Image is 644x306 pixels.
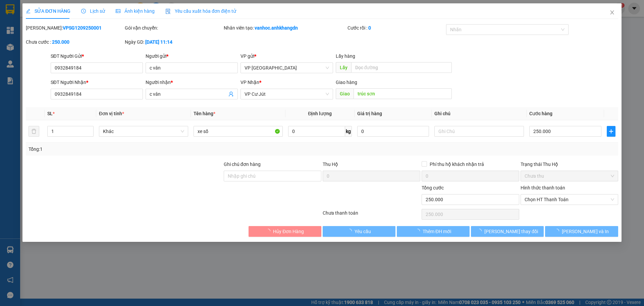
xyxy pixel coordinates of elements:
span: Lịch sử [81,8,105,14]
input: Dọc đường [354,88,452,99]
span: loading [266,229,273,233]
span: Thu Hộ [323,162,338,167]
span: VP Sài Gòn [245,63,329,73]
img: icon [165,9,171,14]
div: [PERSON_NAME]: [26,24,123,32]
span: edit [26,9,31,13]
span: [PERSON_NAME] thay đổi [484,228,538,235]
button: Yêu cầu [323,226,395,237]
div: SĐT Người Nhận [51,79,143,86]
div: Người gửi [146,52,238,60]
span: loading [415,229,423,233]
span: Chọn HT Thanh Toán [525,194,614,205]
span: Ảnh kiện hàng [116,8,155,14]
div: Người nhận [146,79,238,86]
span: Phí thu hộ khách nhận trả [427,161,487,168]
span: Cước hàng [529,111,552,116]
span: Yêu cầu xuất hóa đơn điện tử [165,8,236,14]
span: Tên hàng [194,111,215,116]
input: Ghi Chú [435,126,524,137]
span: Lấy hàng [336,53,355,59]
b: vanhoc.anhkhangdn [255,25,298,31]
div: Chưa cước : [26,38,123,46]
div: Chưa thanh toán [322,209,421,221]
button: Close [603,3,622,22]
span: picture [116,9,120,13]
span: [PERSON_NAME] và In [562,228,609,235]
b: VPSG1209250001 [63,25,102,31]
span: Đơn vị tính [99,111,124,116]
th: Ghi chú [432,107,527,120]
span: plus [607,129,615,134]
span: VP Nhận [241,80,260,85]
button: Thêm ĐH mới [397,226,470,237]
span: Định lượng [308,111,332,116]
span: Lấy [336,62,351,73]
input: Dọc đường [351,62,452,73]
div: Cước rồi : [347,24,445,32]
input: Ghi chú đơn hàng [224,171,321,181]
span: loading [347,229,355,233]
div: Trạng thái Thu Hộ [521,161,618,168]
div: Nhân viên tạo: [224,24,346,32]
button: [PERSON_NAME] thay đổi [471,226,544,237]
b: 0 [368,25,371,31]
span: Yêu cầu [355,228,371,235]
button: plus [607,126,615,137]
span: loading [554,229,562,233]
b: [DATE] 11:14 [145,39,172,45]
button: Hủy Đơn Hàng [249,226,321,237]
input: VD: Bàn, Ghế [194,126,283,137]
span: Hủy Đơn Hàng [273,228,304,235]
div: SĐT Người Gửi [51,52,143,60]
span: Giao [336,88,354,99]
span: SL [47,111,53,116]
span: clock-circle [81,9,86,13]
span: loading [477,229,484,233]
div: Tổng: 1 [29,145,249,153]
label: Hình thức thanh toán [521,185,565,190]
span: Giao hàng [336,80,357,85]
div: VP gửi [241,52,333,60]
span: SỬA ĐƠN HÀNG [26,8,70,14]
div: Gói vận chuyển: [125,24,222,32]
span: Giá trị hàng [357,111,382,116]
button: [PERSON_NAME] và In [545,226,618,237]
b: 250.000 [52,39,69,45]
span: VP Cư Jút [245,89,329,99]
span: user-add [229,91,234,97]
div: Ngày GD: [125,38,222,46]
button: delete [29,126,39,137]
span: kg [345,126,352,137]
span: close [609,10,615,15]
span: Khác [103,126,184,136]
label: Ghi chú đơn hàng [224,162,261,167]
span: Thêm ĐH mới [423,228,451,235]
span: Chưa thu [525,171,614,181]
span: Tổng cước [422,185,444,190]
